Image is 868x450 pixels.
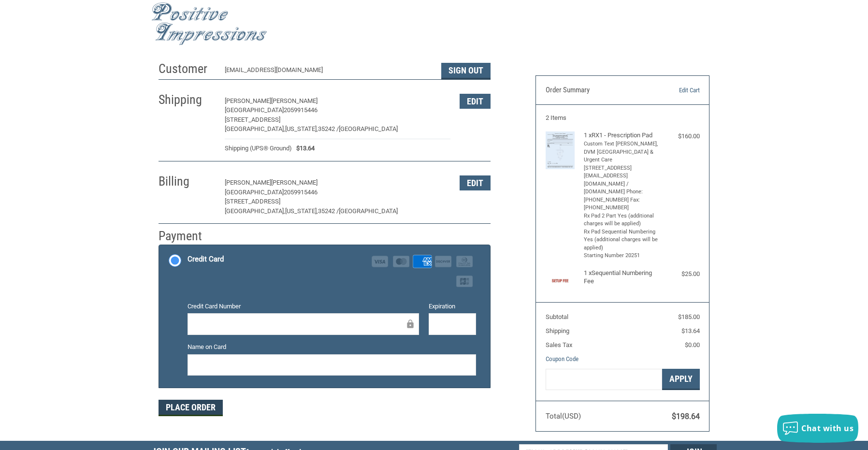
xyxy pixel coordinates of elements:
span: Total (USD) [546,412,581,421]
span: [US_STATE], [285,125,318,132]
span: [PERSON_NAME] [271,179,318,186]
span: [GEOGRAPHIC_DATA] [339,207,398,215]
div: $160.00 [661,131,700,141]
span: $13.64 [681,327,700,334]
span: Subtotal [546,313,568,320]
span: [GEOGRAPHIC_DATA] [225,189,284,196]
input: Gift Certificate or Coupon Code [546,369,662,391]
label: Name on Card [188,342,476,352]
span: [PERSON_NAME] [271,97,318,104]
span: $198.64 [672,412,700,421]
span: Shipping [546,327,569,334]
span: $185.00 [678,313,700,320]
span: [STREET_ADDRESS] [225,116,280,123]
a: Coupon Code [546,355,579,363]
h3: Order Summary [546,86,651,95]
h2: Billing [159,174,215,189]
span: [US_STATE], [285,207,318,215]
li: Rx Pad 2 Part Yes (additional charges will be applied) [584,212,659,228]
span: [GEOGRAPHIC_DATA], [225,125,285,132]
a: Edit Cart [650,86,699,95]
h4: 1 x RX1 - Prescription Pad [584,131,659,139]
h2: Customer [159,61,215,77]
button: Place Order [159,400,223,416]
label: Credit Card Number [188,302,420,311]
span: 35242 / [318,207,339,215]
button: Apply [662,369,700,391]
span: Chat with us [801,423,854,434]
h3: 2 Items [546,114,700,122]
li: Rx Pad Sequential Numbering Yes (additional charges will be applied) [584,228,659,252]
div: $25.00 [661,269,700,279]
button: Sign Out [441,63,491,79]
span: [STREET_ADDRESS] [225,198,280,205]
h2: Shipping [159,92,215,108]
h4: 1 x Sequential Numbering Fee [584,269,659,285]
span: $13.64 [292,144,315,153]
span: [GEOGRAPHIC_DATA], [225,207,285,215]
span: [PERSON_NAME] [225,179,271,186]
button: Edit [460,175,491,190]
div: Credit Card [188,251,224,267]
button: Chat with us [777,414,858,443]
span: 2059915446 [284,189,318,196]
span: Shipping (UPS® Ground) [225,144,292,153]
button: Edit [460,94,491,109]
label: Expiration [429,302,476,311]
h2: Payment [159,228,215,244]
li: Starting Number 20251 [584,252,659,260]
span: 2059915446 [284,106,318,114]
span: Sales Tax [546,341,572,348]
span: [GEOGRAPHIC_DATA] [225,106,284,114]
li: Custom Text [PERSON_NAME], DVM [GEOGRAPHIC_DATA] & Urgent Care [STREET_ADDRESS] [EMAIL_ADDRESS][D... [584,140,659,212]
div: [EMAIL_ADDRESS][DOMAIN_NAME] [225,65,432,79]
span: [PERSON_NAME] [225,97,271,104]
span: 35242 / [318,125,339,132]
span: [GEOGRAPHIC_DATA] [339,125,398,132]
span: $0.00 [685,341,700,348]
img: Positive Impressions [151,2,267,45]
